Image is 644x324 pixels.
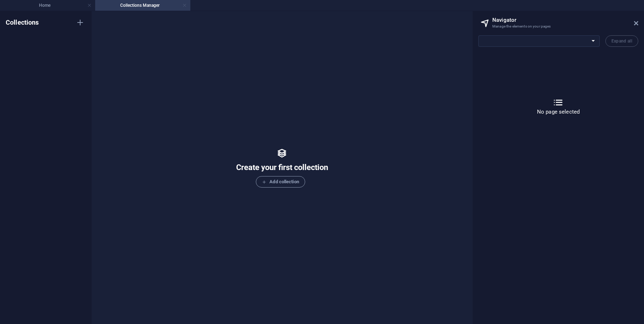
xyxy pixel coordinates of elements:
i: Create new collection [76,18,84,27]
span: Add collection [262,178,299,186]
p: No page selected [537,108,580,115]
h5: Create your first collection [236,162,328,173]
h6: Collections [6,18,39,27]
h2: Navigator [492,17,638,23]
h4: Collections Manager [95,1,190,9]
h3: Manage the elements on your pages [492,23,624,30]
button: Add collection [256,176,305,188]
